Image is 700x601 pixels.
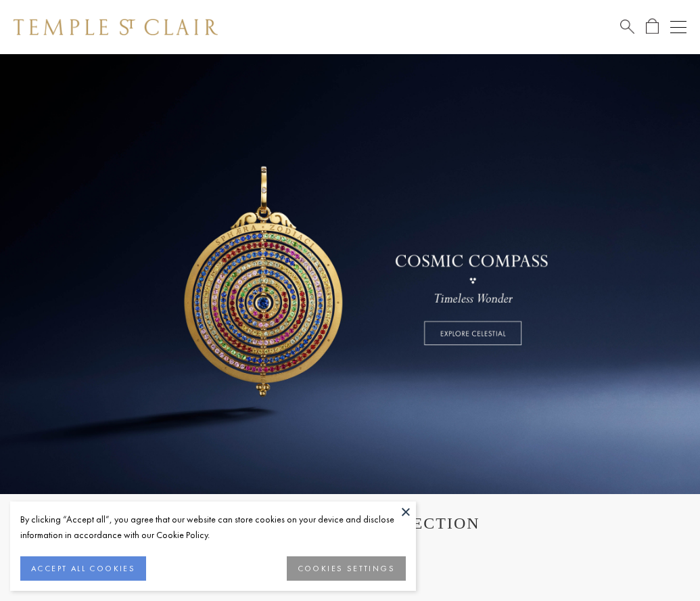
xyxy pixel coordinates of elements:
a: Open Shopping Bag [646,18,659,35]
button: ACCEPT ALL COOKIES [20,556,146,581]
button: COOKIES SETTINGS [287,556,406,581]
div: By clicking “Accept all”, you agree that our website can store cookies on your device and disclos... [20,512,406,543]
a: Search [620,18,634,35]
img: Temple St. Clair [14,19,218,35]
button: Open navigation [670,19,686,35]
